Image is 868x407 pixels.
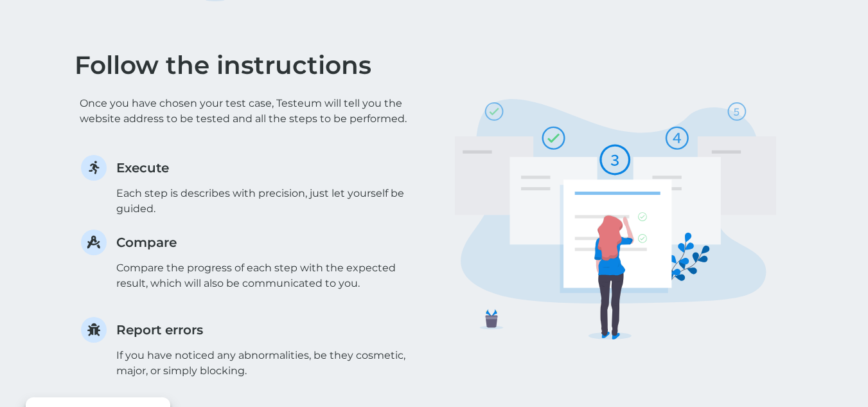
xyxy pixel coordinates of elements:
p: Compare the progress of each step with the expected result, which will also be communicated to you. [116,260,416,291]
span: Execute [116,160,169,176]
p: If you have noticed any abnormalities, be they cosmetic, major, or simply blocking. [116,348,421,379]
span: Compare [116,235,177,250]
span: Once you have chosen your test case, Testeum will tell you the website address to be tested and a... [80,97,407,125]
h2: Follow the instructions [75,53,428,78]
img: TESTERS IMG 3 [455,99,776,339]
p: Each step is describes with precision, just let yourself be guided. [116,186,416,217]
span: Report errors [116,322,203,338]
